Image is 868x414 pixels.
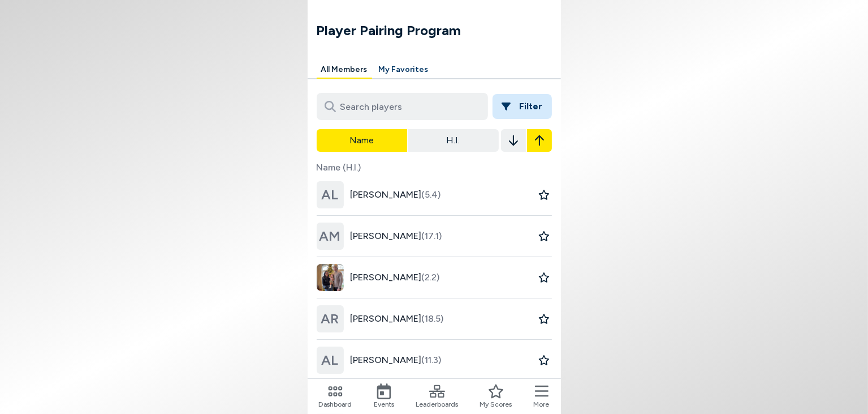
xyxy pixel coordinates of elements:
a: Events [374,383,394,409]
span: My Scores [480,399,512,409]
button: H.I. [408,129,499,152]
a: Leaderboards [416,383,458,409]
img: avatar [317,264,344,291]
button: More [534,383,550,409]
button: Filter [493,94,552,119]
span: AL [322,350,339,370]
span: More [534,399,550,409]
span: Events [374,399,394,409]
button: Name [317,129,407,152]
button: All Members [317,61,372,79]
input: Search players [317,93,488,120]
span: AR [321,309,339,329]
span: (17.1) [422,231,442,241]
span: Name (H.I.) [317,161,552,174]
span: [PERSON_NAME] [351,312,444,326]
span: (2.2) [422,272,440,283]
a: My Scores [480,383,512,409]
a: Dashboard [319,383,352,409]
h1: Player Pairing Program [317,20,561,41]
span: AM [319,226,341,246]
span: [PERSON_NAME] [351,188,441,202]
span: AL [322,185,339,205]
a: avatar[PERSON_NAME](2.2) [317,257,440,298]
span: (18.5) [422,313,444,324]
span: [PERSON_NAME] [351,353,442,367]
span: [PERSON_NAME] [351,271,440,284]
span: (5.4) [422,189,441,200]
span: Dashboard [319,399,352,409]
span: [PERSON_NAME] [351,229,442,243]
div: Manage your account [308,61,561,79]
a: AL[PERSON_NAME](11.3) [317,340,442,381]
button: My Favorites [374,61,433,79]
span: Leaderboards [416,399,458,409]
a: AL[PERSON_NAME](5.4) [317,174,441,215]
a: AR[PERSON_NAME](18.5) [317,298,444,339]
span: (11.3) [422,355,442,365]
a: AM[PERSON_NAME](17.1) [317,216,442,257]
